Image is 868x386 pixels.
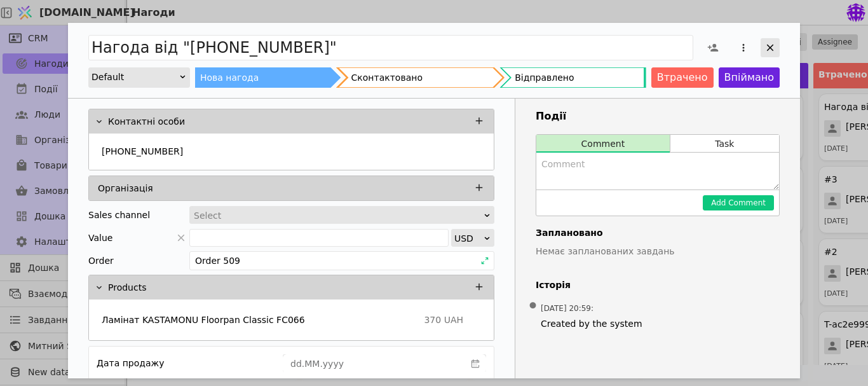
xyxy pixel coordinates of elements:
[541,317,775,331] span: Created by the system
[108,281,146,294] p: Products
[670,135,779,153] button: Task
[651,67,714,88] button: Втрачено
[541,303,593,314] span: [DATE] 20:59 :
[102,314,305,327] p: Ламінат KASTAMONU Floorpan Classic FC066
[97,354,164,372] div: Дата продажу
[194,207,482,224] div: Select
[719,67,780,88] button: Впіймано
[200,67,259,88] div: Нова нагода
[108,115,185,128] p: Контактні особи
[283,355,465,373] input: dd.MM.yyyy
[536,226,780,240] h4: Заплановано
[536,109,780,124] h3: Події
[471,359,480,368] svg: calender simple
[88,252,114,270] div: Order
[351,67,423,88] div: Сконтактовано
[536,135,670,153] button: Comment
[424,314,463,327] p: 370 UAH
[536,279,780,292] h4: Історія
[102,145,183,158] p: [PHONE_NUMBER]
[68,23,800,378] div: Add Opportunity
[527,290,539,322] span: •
[98,182,153,195] p: Організація
[189,251,494,270] div: Order 509
[88,206,150,224] div: Sales channel
[88,229,112,247] span: Value
[454,230,483,247] div: USD
[515,67,574,88] div: Відправлено
[92,68,179,86] div: Default
[703,195,774,210] button: Add Comment
[536,245,780,258] p: Немає запланованих завдань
